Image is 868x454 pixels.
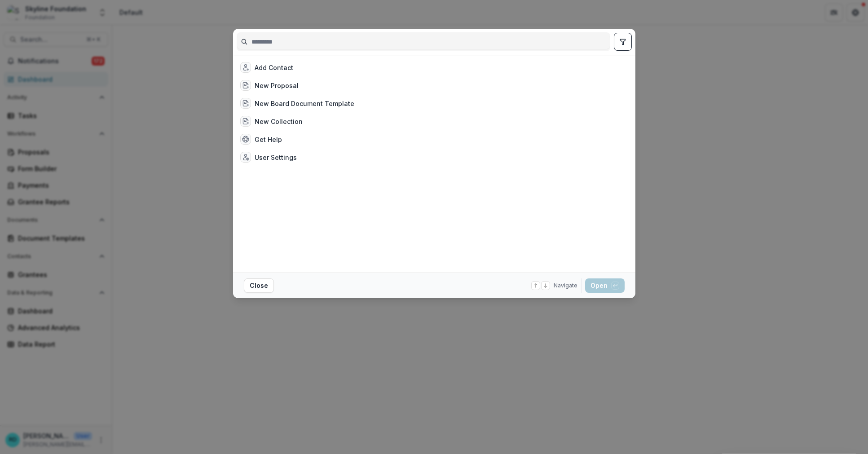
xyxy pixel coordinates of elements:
[585,278,625,293] button: Open
[255,153,297,162] div: User Settings
[255,99,354,108] div: New Board Document Template
[255,117,303,126] div: New Collection
[255,135,282,144] div: Get Help
[255,81,299,90] div: New Proposal
[554,282,577,290] span: Navigate
[255,63,293,72] div: Add Contact
[614,33,632,51] button: toggle filters
[244,278,274,293] button: Close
